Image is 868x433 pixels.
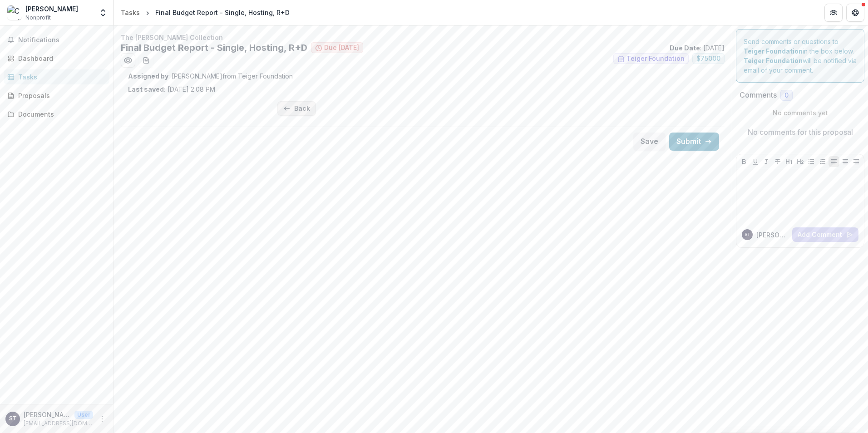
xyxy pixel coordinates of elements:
[748,127,853,138] p: No comments for this proposal
[128,84,215,94] p: [DATE] 2:08 PM
[626,55,685,63] span: Teiger Foundation
[736,29,864,83] div: Send comments or questions to in the box below. will be notified via email of your comment.
[128,71,717,81] p: : [PERSON_NAME] from Teiger Foundation
[139,53,153,68] button: download-word-button
[761,156,772,167] button: Italicize
[121,8,140,17] div: Tasks
[744,47,803,55] strong: Teiger Foundation
[18,72,102,82] div: Tasks
[750,156,761,167] button: Underline
[772,156,783,167] button: Strike
[740,108,861,118] p: No comments yet
[745,232,750,237] div: Sara Trautman-Yegenoglu
[829,156,839,167] button: Align Left
[784,156,794,167] button: Heading 1
[18,36,106,44] span: Notifications
[128,72,168,80] strong: Assigned by
[18,54,102,63] div: Dashboard
[792,227,858,242] button: Add Comment
[784,92,789,99] span: 0
[806,156,817,167] button: Bullet List
[117,6,293,19] nav: breadcrumb
[4,33,109,47] button: Notifications
[7,5,22,20] img: Camille Brown
[846,4,864,22] button: Get Help
[4,69,109,84] a: Tasks
[744,57,803,64] strong: Teiger Foundation
[18,91,102,100] div: Proposals
[670,43,725,53] p: : [DATE]
[24,419,93,428] p: [EMAIL_ADDRESS][DOMAIN_NAME]
[756,230,789,240] p: [PERSON_NAME]
[4,51,109,66] a: Dashboard
[817,156,828,167] button: Ordered List
[121,53,135,68] button: Preview c3dd7426-7b0c-4690-91cd-f17869aaad43.pdf
[696,55,720,63] span: $ 75000
[633,133,666,151] button: Save
[25,14,51,22] span: Nonprofit
[740,91,777,99] h2: Comments
[324,44,359,52] span: Due [DATE]
[97,4,109,22] button: Open entity switcher
[669,133,719,151] button: Submit
[24,410,71,419] p: [PERSON_NAME]
[121,33,725,42] p: The [PERSON_NAME] Collection
[739,156,750,167] button: Bold
[824,4,843,22] button: Partners
[851,156,862,167] button: Align Right
[18,109,102,119] div: Documents
[4,88,109,103] a: Proposals
[128,85,166,93] strong: Last saved:
[4,107,109,122] a: Documents
[9,416,17,422] div: Sara Trautman-Yegenoglu
[74,411,93,419] p: User
[840,156,851,167] button: Align Center
[121,42,307,53] h2: Final Budget Report - Single, Hosting, R+D
[97,413,108,424] button: More
[795,156,806,167] button: Heading 2
[117,6,143,19] a: Tasks
[277,101,316,116] button: Back
[25,4,78,14] div: [PERSON_NAME]
[670,44,700,52] strong: Due Date
[155,8,290,17] div: Final Budget Report - Single, Hosting, R+D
